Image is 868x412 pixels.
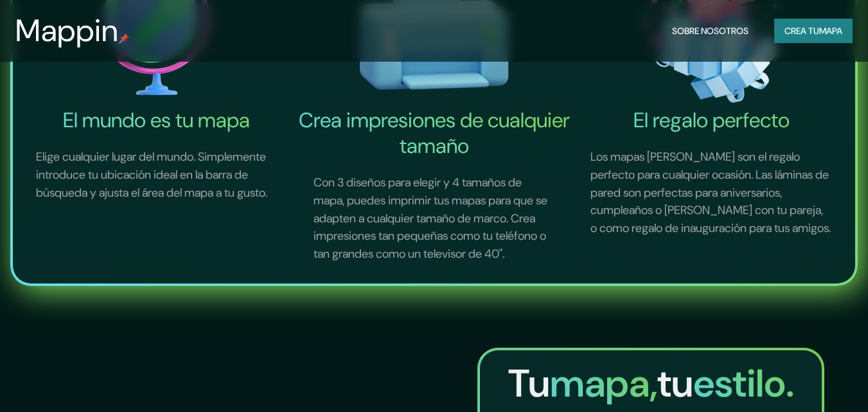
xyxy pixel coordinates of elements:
[672,25,748,37] font: Sobre nosotros
[63,107,250,134] font: El mundo es tu mapa
[508,358,550,409] font: Tu
[667,19,754,43] button: Sobre nosotros
[15,10,119,51] font: Mappin
[550,358,657,409] font: mapa,
[299,107,570,159] font: Crea impresiones de cualquier tamaño
[693,358,794,409] font: estilo.
[633,107,790,134] font: El regalo perfecto
[590,149,831,235] font: Los mapas [PERSON_NAME] son el regalo perfecto para cualquier ocasión. Las láminas de pared son p...
[36,149,267,200] font: Elige cualquier lugar del mundo. Simplemente introduce tu ubicación ideal en la barra de búsqueda...
[657,358,693,409] font: tu
[819,25,842,37] font: mapa
[774,19,853,43] button: Crea tumapa
[314,175,547,261] font: Con 3 diseños para elegir y 4 tamaños de mapa, puedes imprimir tus mapas para que se adapten a cu...
[119,33,129,44] img: pin de mapeo
[784,25,819,37] font: Crea tu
